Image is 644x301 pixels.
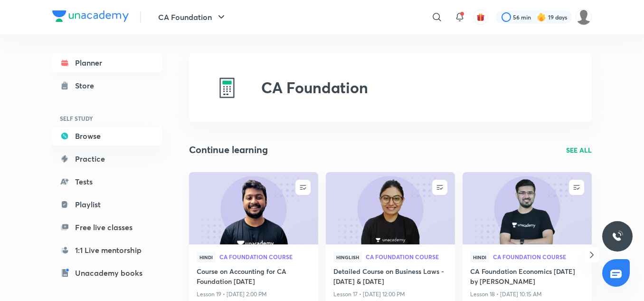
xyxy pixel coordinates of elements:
[566,145,592,155] a: SEE ALL
[197,288,311,301] p: Lesson 19 • [DATE] 2:00 PM
[52,263,162,282] a: Unacademy books
[52,241,162,260] a: 1:1 Live mentorship
[261,78,368,97] h2: CA Foundation
[219,254,311,260] span: CA Foundation Course
[473,10,488,25] button: avatar
[576,9,592,25] img: kashish kumari
[612,231,623,242] img: ttu
[493,254,584,260] span: CA Foundation Course
[197,252,216,262] span: Hindi
[476,13,485,21] img: avatar
[366,254,447,261] a: CA Foundation Course
[52,172,162,191] a: Tests
[52,10,129,22] img: Company Logo
[470,252,489,262] span: Hindi
[52,10,129,24] a: Company Logo
[461,171,593,245] img: new-thumbnail
[152,8,233,27] button: CA Foundation
[197,266,311,288] a: Course on Accounting for CA Foundation [DATE]
[52,218,162,237] a: Free live classes
[212,72,242,103] img: CA Foundation
[463,172,592,244] a: new-thumbnail
[52,195,162,214] a: Playlist
[52,126,162,146] a: Browse
[52,53,162,72] a: Planner
[470,266,584,288] a: CA Foundation Economics [DATE] by [PERSON_NAME]
[219,254,311,261] a: CA Foundation Course
[188,171,319,245] img: new-thumbnail
[366,254,447,260] span: CA Foundation Course
[333,288,447,301] p: Lesson 17 • [DATE] 12:00 PM
[326,172,455,244] a: new-thumbnail
[52,110,162,126] h6: SELF STUDY
[537,12,546,22] img: streak
[52,76,162,95] a: Store
[333,266,447,288] a: Detailed Course on Business Laws - [DATE] & [DATE]
[493,254,584,261] a: CA Foundation Course
[75,80,100,91] div: Store
[52,149,162,168] a: Practice
[470,288,584,301] p: Lesson 18 • [DATE] 10:15 AM
[324,171,456,245] img: new-thumbnail
[333,252,362,262] span: Hinglish
[189,143,268,157] h2: Continue learning
[189,172,318,244] a: new-thumbnail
